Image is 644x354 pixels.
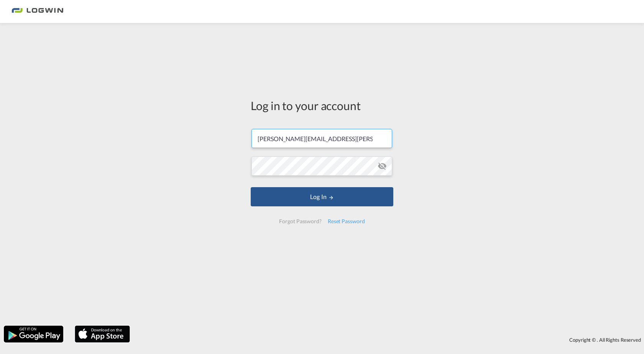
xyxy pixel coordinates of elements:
[251,97,393,114] div: Log in to your account
[134,333,644,346] div: Copyright © . All Rights Reserved
[378,161,387,171] md-icon: icon-eye-off
[276,214,324,228] div: Forgot Password?
[251,129,392,148] input: Enter email/phone number
[3,325,64,343] img: google.png
[11,3,63,20] img: 2761ae10d95411efa20a1f5e0282d2d7.png
[325,214,368,228] div: Reset Password
[251,187,393,206] button: LOGIN
[74,325,131,343] img: apple.png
